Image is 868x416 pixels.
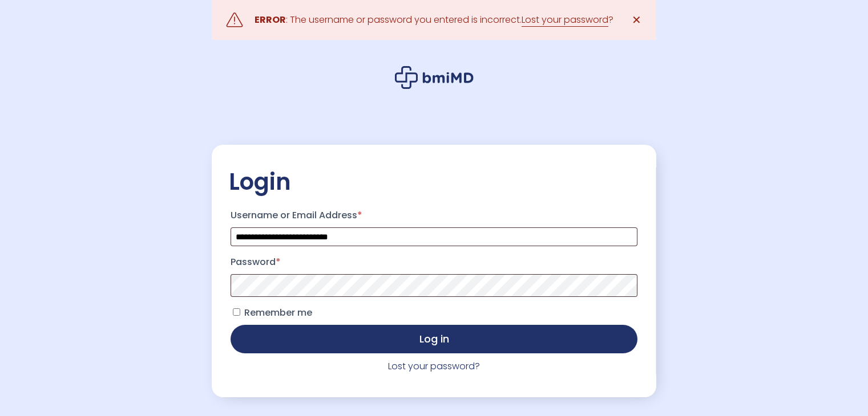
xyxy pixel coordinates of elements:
a: Lost your password? [388,360,480,373]
input: Remember me [233,308,240,316]
strong: ERROR [255,13,286,26]
div: : The username or password you entered is incorrect. ? [255,12,613,28]
span: Remember me [244,306,312,319]
h2: Login [229,168,639,196]
label: Password [231,253,637,271]
a: ✕ [625,9,648,31]
span: ✕ [632,12,641,28]
label: Username or Email Address [231,206,637,225]
a: Lost your password [522,13,608,27]
button: Log in [231,325,637,353]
